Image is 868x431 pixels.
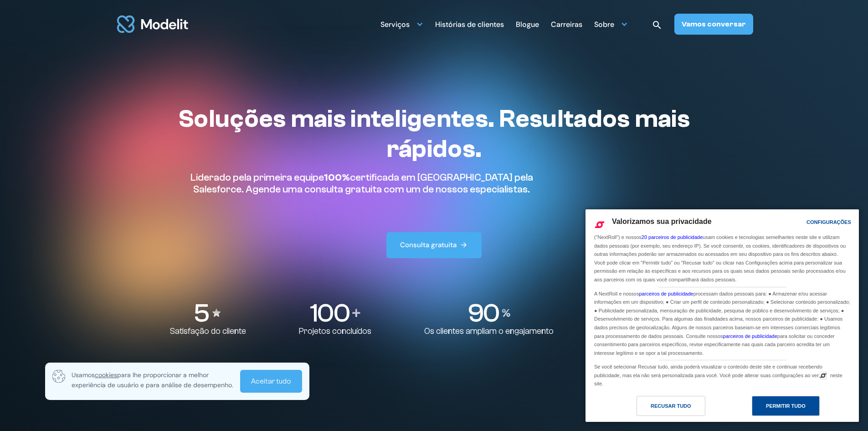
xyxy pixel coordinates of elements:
a: Blogue [516,15,539,33]
font: 90 [467,298,498,328]
font: Configurações [806,219,851,225]
a: 20 parceiros de publicidade [642,234,703,240]
img: logotipo do modelit [115,10,190,38]
font: Aceitar tudo [251,377,291,385]
img: Mais [352,309,360,317]
a: parceiros de publicidade [723,333,777,339]
a: Carreiras [551,15,582,33]
font: Satisfação do cliente [170,326,246,336]
font: Vamos conversar [682,20,746,28]
a: lar [115,10,190,38]
font: ("NextRoll") e nossos [594,234,642,240]
font: Valorizamos sua privacidade [612,218,712,225]
font: 100% [324,171,350,183]
div: Sobre [594,15,628,33]
font: para solicitar ou conceder consentimento para parceiros específicos, revise especificamente nas q... [594,333,835,356]
font: A NextRoll e nossos [594,291,639,296]
font: Liderado pela primeira equipe [190,171,324,183]
a: Aceitar tudo [240,370,302,393]
font: Os clientes ampliam o engajamento [424,326,554,336]
font: Consulta gratuita [400,240,457,249]
font: Projetos concluídos [299,326,371,336]
a: Configurações [791,215,812,232]
font: Se você selecionar Recusar tudo, ainda poderá visualizar o conteúdo deste site e continuar recebe... [594,364,822,378]
font: Usamos [72,371,95,379]
a: Consulta gratuita [386,232,482,258]
font: para lhe proporcionar a melhor experiência de usuário e para análise de desempenho. [72,371,233,389]
font: Soluções mais inteligentes. Resultados mais rápidos. [178,104,690,163]
font: Histórias de clientes [435,20,504,29]
font: cookies [95,371,117,379]
font: Carreiras [551,20,582,29]
a: Recusar tudo [591,396,722,421]
font: Serviços [380,20,410,29]
font: processam dados pessoais para: ● Armazenar e/ou acessar informações em um dispositivo; ● Criar um... [594,291,850,339]
img: seta para a direita [460,241,468,249]
font: Recusar tudo [651,403,691,409]
font: usam cookies e tecnologias semelhantes neste site e utilizam dados pessoais (por exemplo, seu end... [594,234,846,282]
a: Histórias de clientes [435,15,504,33]
div: Serviços [380,15,423,33]
font: Permitir Tudo [766,403,806,409]
img: Percentagem [502,309,511,317]
font: Sobre [594,20,614,29]
a: parceiros de publicidade [639,291,693,296]
font: Blogue [516,20,539,29]
font: certificada em [GEOGRAPHIC_DATA] pela Salesforce. Agende uma consulta gratuita com um de nossos e... [193,171,533,195]
font: 5 [194,298,208,328]
img: Estrelas [211,307,222,318]
font: 100 [310,298,349,328]
a: Permitir Tudo [722,396,853,421]
a: Vamos conversar [674,14,753,35]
